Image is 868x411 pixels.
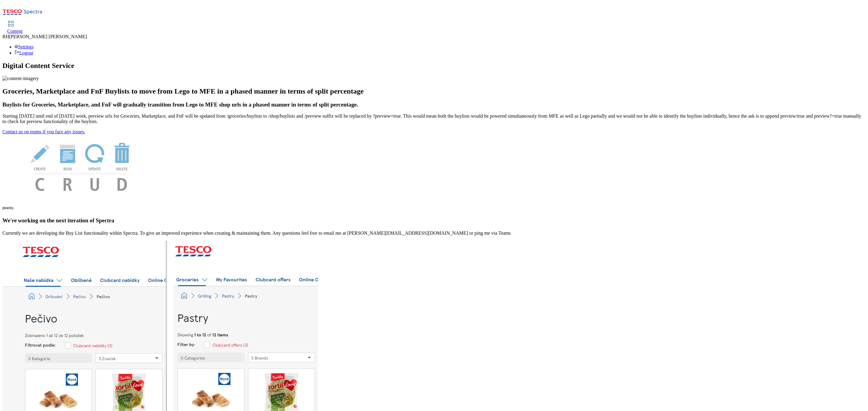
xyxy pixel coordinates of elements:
[2,87,866,95] h2: Groceries, Marketplace and FnF Buylists to move from Lego to MFE in a phased manner in terms of s...
[2,230,866,236] p: Currently we are developing the Buy List functionality within Spectra. To give an improved experi...
[2,76,39,81] img: content-imagery
[2,101,866,108] h3: Buylists for Groceries, Marketplace, and FnF will gradually transition from Lego to MFE shop urls...
[14,50,33,55] a: Logout
[2,129,85,134] a: Contact us on teams if you face any issues.
[7,29,23,34] span: Content
[2,34,9,39] span: RH
[14,44,34,49] a: Settings
[7,21,23,34] a: Content
[9,34,87,39] span: [PERSON_NAME] [PERSON_NAME]
[2,62,866,70] h1: Digital Content Service
[2,217,866,224] h3: We're working on the next iteration of Spectra
[2,206,866,210] h6: [DATE]
[2,113,866,124] p: Starting [DATE] until end of [DATE] week, preview urls for Groceries, Marketplace, and FnF will b...
[2,134,159,197] img: News Image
